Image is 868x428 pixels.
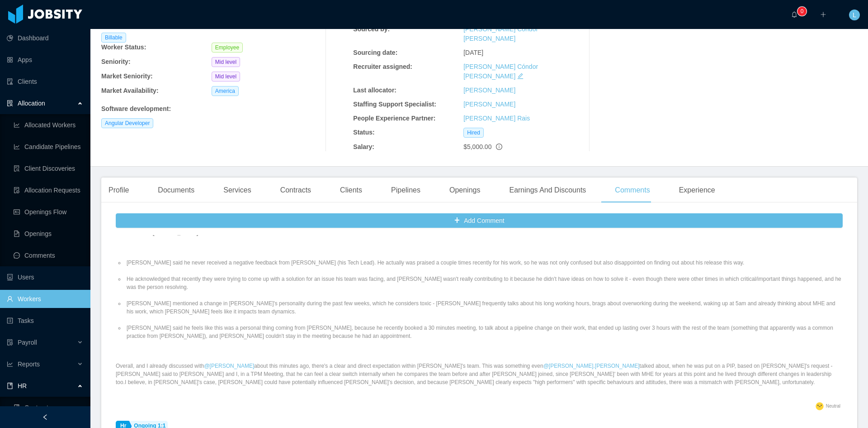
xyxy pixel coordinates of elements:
[463,49,483,56] span: [DATE]
[826,404,840,409] span: Neutral
[14,181,83,199] a: icon: file-doneAllocation Requests
[353,63,412,70] b: Recruiter assigned:
[116,362,843,386] p: Overall, and I already discussed with about this minutes ago, there's a clear and direct expectat...
[384,178,428,203] div: Pipelines
[14,116,83,134] a: icon: line-chartAllocated Workers
[7,312,83,330] a: icon: profileTasks
[353,87,396,94] b: Last allocator:
[791,11,797,18] i: icon: bell
[496,144,502,150] span: info-circle
[7,100,13,106] i: icon: solution
[353,129,374,136] b: Status:
[151,178,202,203] div: Documents
[502,178,593,203] div: Earnings And Discounts
[353,115,435,122] b: People Experience Partner:
[353,25,390,33] b: Sourced by:
[353,101,436,108] b: Staffing Support Specialist:
[212,43,243,53] span: Employee
[7,383,13,389] i: icon: book
[18,100,45,107] span: Allocation
[333,178,369,203] div: Clients
[101,87,159,94] b: Market Availability:
[125,275,843,291] li: He acknowledged that recently they were trying to come up with a solution for an issue his team w...
[463,143,491,150] span: $5,000.00
[212,72,240,82] span: Mid level
[14,159,83,178] a: icon: file-searchClient Discoveries
[18,361,40,368] span: Reports
[101,105,171,112] b: Software development :
[672,178,722,203] div: Experience
[212,57,240,67] span: Mid level
[216,178,258,203] div: Services
[14,246,83,264] a: icon: messageComments
[14,225,83,243] a: icon: file-textOpenings
[820,11,826,18] i: icon: plus
[463,115,530,122] a: [PERSON_NAME] Rais
[442,178,488,203] div: Openings
[353,143,374,150] b: Salary:
[273,178,318,203] div: Contracts
[7,268,83,286] a: icon: robotUsers
[101,178,136,203] div: Profile
[116,213,843,228] button: icon: plusAdd Comment
[7,29,83,47] a: icon: pie-chartDashboard
[14,138,83,156] a: icon: line-chartCandidate Pipelines
[463,87,515,94] a: [PERSON_NAME]
[125,259,843,267] li: [PERSON_NAME] said he never received a negative feedback from [PERSON_NAME] (his Tech Lead). He a...
[18,339,37,346] span: Payroll
[101,72,153,80] b: Market Seniority:
[204,363,254,369] a: @[PERSON_NAME]
[7,290,83,308] a: icon: userWorkers
[797,7,807,16] sup: 0
[353,49,397,56] b: Sourcing date:
[543,363,640,369] a: @[PERSON_NAME].[PERSON_NAME]
[7,72,83,91] a: icon: auditClients
[853,10,856,20] span: L
[7,361,13,367] i: icon: line-chart
[7,339,13,346] i: icon: file-protect
[125,299,843,316] li: [PERSON_NAME] mentioned a change in [PERSON_NAME]'s personality during the past few weeks, which ...
[608,178,657,203] div: Comments
[14,203,83,221] a: icon: idcardOpenings Flow
[18,382,27,390] span: HR
[101,43,146,51] b: Worker Status:
[125,324,843,340] li: [PERSON_NAME] said he feels like this was a personal thing coming from [PERSON_NAME], because he ...
[7,51,83,69] a: icon: appstoreApps
[463,63,538,80] a: [PERSON_NAME] Cóndor [PERSON_NAME]
[101,118,153,128] span: Angular Developer
[212,86,239,96] span: America
[14,399,83,417] a: icon: bookContracts
[517,73,524,79] i: icon: edit
[101,58,131,65] b: Seniority:
[463,128,484,138] span: Hired
[101,33,126,43] span: Billable
[463,101,515,108] a: [PERSON_NAME]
